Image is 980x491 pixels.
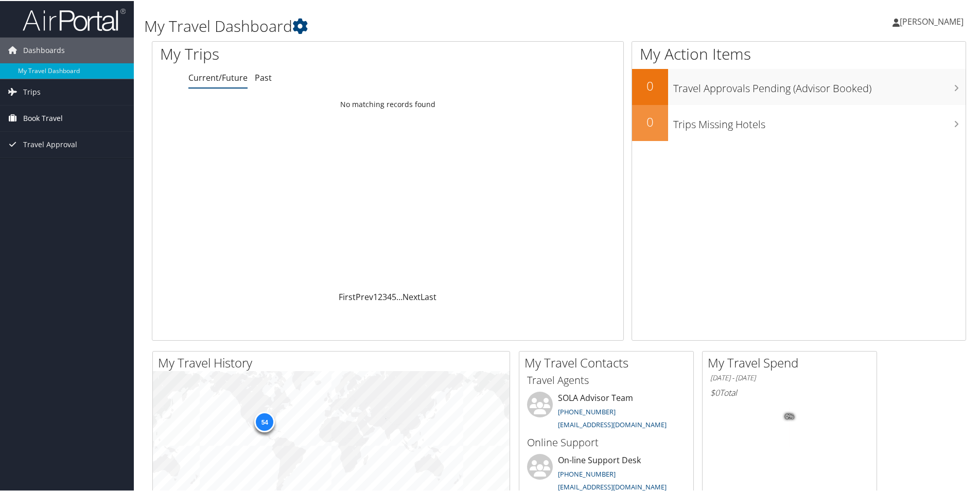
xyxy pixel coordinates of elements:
a: First [339,290,356,302]
a: Last [421,290,436,302]
a: 0Trips Missing Hotels [632,104,966,140]
div: 54 [254,411,275,431]
a: Next [402,290,421,302]
a: 4 [387,290,392,302]
a: [EMAIL_ADDRESS][DOMAIN_NAME] [558,419,667,428]
h3: Online Support [527,434,686,449]
h3: Travel Approvals Pending (Advisor Booked) [673,75,966,95]
a: 1 [373,290,378,302]
span: … [396,290,402,302]
a: 3 [382,290,387,302]
h6: Total [710,386,869,397]
tspan: 0% [785,413,794,419]
img: airportal-logo.png [23,7,126,31]
h3: Travel Agents [527,372,686,387]
span: [PERSON_NAME] [900,15,964,26]
a: Current/Future [188,71,248,82]
a: Prev [356,290,373,302]
a: 5 [392,290,396,302]
li: SOLA Advisor Team [522,391,691,433]
h3: Trips Missing Hotels [673,111,966,131]
h1: My Travel Dashboard [144,14,697,36]
td: No matching records found [152,94,623,113]
h2: 0 [632,76,668,94]
a: Past [255,71,272,82]
h1: My Action Items [632,42,966,64]
span: Travel Approval [23,131,77,156]
a: [PERSON_NAME] [892,5,974,36]
a: [EMAIL_ADDRESS][DOMAIN_NAME] [558,481,667,490]
h2: My Travel History [158,353,510,371]
a: 0Travel Approvals Pending (Advisor Booked) [632,68,966,104]
h2: My Travel Spend [708,353,877,371]
h2: 0 [632,112,668,130]
a: 2 [378,290,382,302]
span: Dashboards [23,37,65,62]
h2: My Travel Contacts [524,353,693,371]
h6: [DATE] - [DATE] [710,372,869,382]
h1: My Trips [160,42,419,64]
span: $0 [710,386,720,397]
a: [PHONE_NUMBER] [558,468,616,478]
span: Book Travel [23,104,63,130]
a: [PHONE_NUMBER] [558,406,616,415]
span: Trips [23,78,41,104]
